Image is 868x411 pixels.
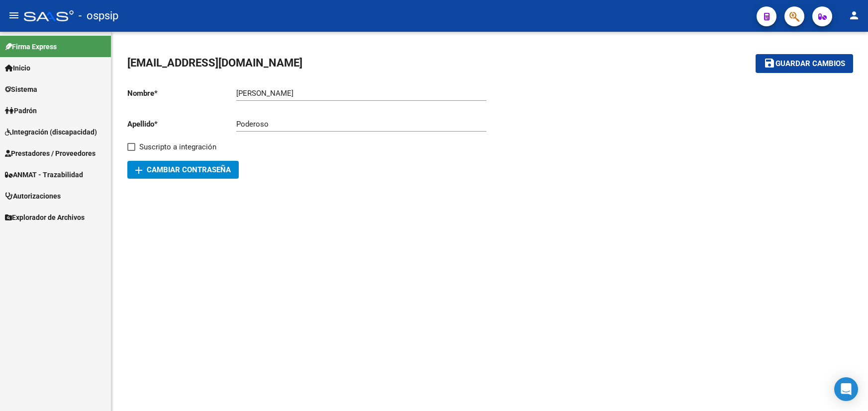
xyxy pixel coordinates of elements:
mat-icon: person [848,9,860,21]
span: [EMAIL_ADDRESS][DOMAIN_NAME] [127,57,302,69]
p: Apellido [127,119,236,130]
span: ANMAT - Trazabilidad [5,169,83,180]
span: Integración (discapacidad) [5,127,97,137]
span: Firma Express [5,41,57,52]
span: - ospsip [79,5,118,27]
mat-icon: add [133,164,145,176]
div: Open Intercom Messenger [834,377,858,401]
span: Cambiar Contraseña [135,165,231,174]
span: Inicio [5,63,30,73]
mat-icon: save [764,57,775,69]
mat-icon: menu [8,9,20,21]
span: Guardar cambios [775,60,845,68]
span: Prestadores / Proveedores [5,148,96,159]
span: Padrón [5,105,37,116]
button: Cambiar Contraseña [127,161,239,179]
p: Nombre [127,88,236,99]
button: Guardar cambios [756,54,853,72]
span: Explorador de Archivos [5,212,85,223]
span: Sistema [5,84,37,95]
span: Autorizaciones [5,191,61,202]
span: Suscripto a integración [139,141,216,153]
